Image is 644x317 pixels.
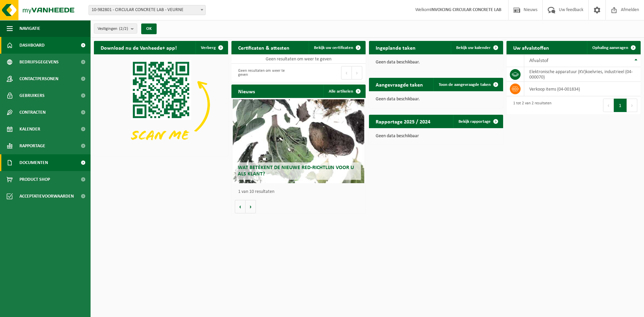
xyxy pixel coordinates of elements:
[524,82,641,96] td: verkoop items (04-001834)
[603,99,614,112] button: Previous
[456,46,491,50] span: Bekijk uw kalender
[196,41,227,54] button: Verberg
[231,85,262,98] h2: Nieuws
[352,66,362,80] button: Next
[94,23,137,34] button: Vestigingen(2/2)
[238,190,362,194] p: 1 van 10 resultaten
[19,154,48,171] span: Documenten
[439,83,491,87] span: Toon de aangevraagde taken
[235,200,246,213] button: Vorige
[233,99,364,183] a: Wat betekent de nieuwe RED-richtlijn voor u als klant?
[19,37,45,54] span: Dashboard
[376,60,496,65] p: Geen data beschikbaar.
[19,104,46,121] span: Contracten
[19,188,74,205] span: Acceptatievoorwaarden
[89,5,205,15] span: 10-982801 - CIRCULAR CONCRETE LAB - VEURNE
[231,54,366,64] td: Geen resultaten om weer te geven
[119,27,128,31] count: (2/2)
[510,98,551,113] div: 1 tot 2 van 2 resultaten
[231,41,296,54] h2: Certificaten & attesten
[314,46,353,50] span: Bekijk uw certificaten
[246,200,256,213] button: Volgende
[453,115,502,128] a: Bekijk rapportage
[369,78,430,91] h2: Aangevraagde taken
[94,41,183,54] h2: Download nu de Vanheede+ app!
[19,87,45,104] span: Gebruikers
[94,54,228,155] img: Download de VHEPlus App
[19,138,45,154] span: Rapportage
[614,99,627,112] button: 1
[19,121,40,138] span: Kalender
[627,99,637,112] button: Next
[506,41,556,54] h2: Uw afvalstoffen
[369,115,437,128] h2: Rapportage 2025 / 2024
[592,46,628,50] span: Ophaling aanvragen
[19,54,59,70] span: Bedrijfsgegevens
[587,41,640,54] a: Ophaling aanvragen
[524,67,641,82] td: elektronische apparatuur (KV)koelvries, industrieel (04-000070)
[376,134,496,139] p: Geen data beschikbaar
[309,41,365,54] a: Bekijk uw certificaten
[430,7,501,12] strong: INVOICING CIRCULAR CONCRETE LAB
[235,65,295,80] div: Geen resultaten om weer te geven
[369,41,422,54] h2: Ingeplande taken
[376,97,496,102] p: Geen data beschikbaar.
[19,20,40,37] span: Navigatie
[529,58,548,63] span: Afvalstof
[238,165,354,177] span: Wat betekent de nieuwe RED-richtlijn voor u als klant?
[451,41,502,54] a: Bekijk uw kalender
[433,78,502,91] a: Toon de aangevraagde taken
[89,5,206,15] span: 10-982801 - CIRCULAR CONCRETE LAB - VEURNE
[19,171,50,188] span: Product Shop
[341,66,352,80] button: Previous
[98,24,128,34] span: Vestigingen
[19,70,58,87] span: Contactpersonen
[323,85,365,98] a: Alle artikelen
[201,46,216,50] span: Verberg
[141,23,157,34] button: OK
